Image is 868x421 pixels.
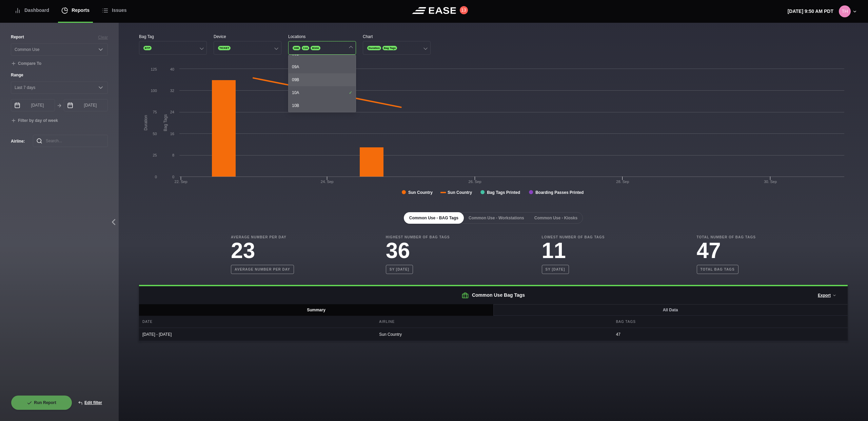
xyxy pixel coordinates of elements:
[11,138,22,144] label: Airline :
[170,110,174,114] text: 24
[289,60,356,73] div: 09A
[311,46,320,50] span: B10A
[302,46,310,50] span: 11A
[367,46,381,50] span: Duration
[613,328,848,341] div: 47
[170,67,174,71] text: 40
[376,328,611,341] div: Sun Country
[151,89,157,93] text: 100
[788,8,833,15] p: [DATE] 9:50 AM PDT
[487,190,520,195] tspan: Bag Tags Printed
[839,5,851,17] img: 80ca9e2115b408c1dc8c56a444986cd3
[697,235,756,240] b: Total Number of Bag Tags
[143,115,148,130] tspan: Duration
[616,180,629,184] tspan: 28. Sep
[33,135,108,147] input: Search...
[175,180,188,184] tspan: 22. Sep
[697,240,756,261] h3: 47
[153,153,157,157] text: 25
[172,175,174,179] text: 0
[363,34,431,40] div: Chart
[382,46,397,50] span: Bag Tags
[11,61,41,67] button: Compare To
[363,41,431,55] button: DurationBag Tags
[214,41,281,55] button: TICKET
[289,112,356,125] div: 11A
[812,288,842,303] button: Export
[139,41,207,55] button: BTP
[469,180,481,184] tspan: 26. Sep
[386,235,450,240] b: Highest Number of Bag Tags
[289,86,356,99] div: 10A
[170,89,174,93] text: 32
[98,34,108,40] button: Clear
[386,265,413,274] b: SY [DATE]
[529,212,583,224] button: Common Use - Kiosks
[139,304,494,316] button: Summary
[139,328,374,341] div: [DATE] - [DATE]
[170,132,174,136] text: 16
[289,99,356,112] div: 10B
[460,6,468,14] button: 13
[11,99,55,111] input: mm/dd/yyyy
[11,118,58,124] button: Filter by day of week
[231,265,294,274] b: Average number per day
[172,153,174,157] text: 8
[231,240,294,261] h3: 23
[697,265,738,274] b: Total bag tags
[321,180,334,184] tspan: 24. Sep
[155,175,157,179] text: 0
[143,46,152,50] span: BTP
[11,72,108,78] label: Range
[293,46,300,50] span: 08B
[376,316,611,328] div: Airline
[72,395,108,410] button: Edit filter
[542,240,605,261] h3: 11
[288,41,356,55] button: 08B11AB10A
[64,99,108,111] input: mm/dd/yyyy
[448,190,472,195] tspan: Sun Country
[153,132,157,136] text: 50
[542,235,605,240] b: Lowest Number of Bag Tags
[613,316,848,328] div: Bag Tags
[151,67,157,71] text: 125
[764,180,777,184] tspan: 30. Sep
[163,114,168,131] tspan: Bag Tags
[231,235,294,240] b: Average Number Per Day
[214,34,281,40] div: Device
[139,286,848,304] h2: Common Use Bag Tags
[386,240,450,261] h3: 36
[493,304,848,316] button: All Data
[289,73,356,86] div: 09B
[153,110,157,114] text: 75
[404,212,464,224] button: Common Use - BAG Tags
[408,190,433,195] tspan: Sun Country
[535,190,584,195] tspan: Boarding Passes Printed
[542,265,569,274] b: SY [DATE]
[288,34,356,40] div: Locations
[139,316,374,328] div: Date
[11,34,24,40] label: Report
[139,34,207,40] div: Bag Tag
[218,46,231,50] span: TICKET
[463,212,530,224] button: Common Use - Workstations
